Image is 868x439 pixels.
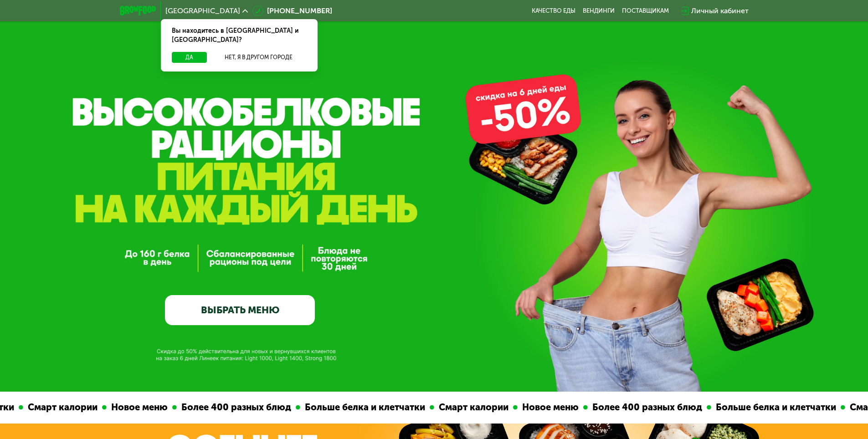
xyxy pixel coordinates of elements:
div: Более 400 разных блюд [168,400,287,414]
div: Новое меню [98,400,163,414]
a: ВЫБРАТЬ МЕНЮ [165,295,315,325]
div: Смарт калории [425,400,504,414]
div: Больше белка и клетчатки [291,400,421,414]
a: Вендинги [583,7,615,15]
div: Более 400 разных блюд [579,400,698,414]
div: поставщикам [622,7,669,15]
div: Личный кабинет [691,5,749,16]
div: Вы находитесь в [GEOGRAPHIC_DATA] и [GEOGRAPHIC_DATA]? [161,19,318,52]
div: Новое меню [508,400,574,414]
button: Нет, я в другом городе [211,52,307,63]
a: Качество еды [532,7,575,15]
div: Смарт калории [14,400,93,414]
div: Больше белка и клетчатки [702,400,832,414]
button: Да [172,52,207,63]
a: [PHONE_NUMBER] [252,5,332,16]
span: [GEOGRAPHIC_DATA] [165,7,240,15]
